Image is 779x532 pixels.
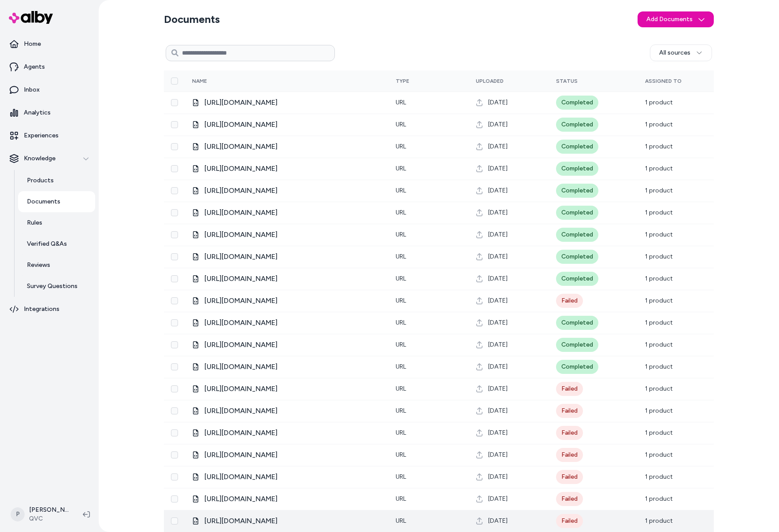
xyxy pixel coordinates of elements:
[488,495,508,503] span: [DATE]
[204,428,278,438] span: [URL][DOMAIN_NAME]
[488,274,508,283] span: [DATE]
[204,384,278,394] span: [URL][DOMAIN_NAME]
[556,448,583,462] div: Failed
[396,407,406,414] span: URL
[556,140,598,154] div: Completed
[556,470,583,484] div: Failed
[204,119,278,130] span: [URL][DOMAIN_NAME]
[24,305,59,314] p: Integrations
[4,79,95,100] a: Inbox
[192,428,382,438] div: A353367_gs.html
[29,514,69,523] span: QVC
[476,78,504,84] span: Uploaded
[396,473,406,480] span: URL
[204,450,278,460] span: [URL][DOMAIN_NAME]
[171,341,178,348] button: Select row
[171,165,178,172] button: Select row
[488,186,508,195] span: [DATE]
[396,99,406,106] span: URL
[24,85,40,94] p: Inbox
[204,296,278,306] span: [URL][DOMAIN_NAME]
[171,187,178,194] button: Select row
[18,212,95,233] a: Rules
[192,362,382,372] div: A274998_gs.html
[645,517,673,525] span: 1 product
[396,385,406,392] span: URL
[645,297,673,304] span: 1 product
[556,228,598,242] div: Completed
[645,473,673,480] span: 1 product
[192,450,382,460] div: A636671_gs.html
[18,233,95,255] a: Verified Q&As
[11,507,25,521] span: P
[171,319,178,326] button: Select row
[645,231,673,238] span: 1 product
[27,197,60,206] p: Documents
[204,362,278,372] span: [URL][DOMAIN_NAME]
[171,99,178,106] button: Select row
[192,251,382,262] div: A605285_gs.html
[488,517,508,525] span: [DATE]
[192,406,382,416] div: A667170_gs.html
[204,318,278,328] span: [URL][DOMAIN_NAME]
[27,218,42,227] p: Rules
[645,209,673,216] span: 1 product
[488,473,508,481] span: [DATE]
[556,294,583,308] div: Failed
[645,187,673,194] span: 1 product
[396,275,406,282] span: URL
[171,451,178,458] button: Select row
[645,363,673,370] span: 1 product
[171,231,178,238] button: Select row
[171,143,178,150] button: Select row
[396,517,406,525] span: URL
[192,97,382,108] div: A623295_gs.html
[396,231,406,238] span: URL
[204,141,278,152] span: [URL][DOMAIN_NAME]
[645,99,673,106] span: 1 product
[171,253,178,260] button: Select row
[659,48,690,57] span: All sources
[638,11,714,27] button: Add Documents
[192,296,382,306] div: A601187_gs.html
[204,273,278,284] span: [URL][DOMAIN_NAME]
[645,319,673,326] span: 1 product
[24,108,51,117] p: Analytics
[556,184,598,198] div: Completed
[396,121,406,128] span: URL
[27,282,78,291] p: Survey Questions
[396,495,406,502] span: URL
[18,255,95,276] a: Reviews
[488,340,508,349] span: [DATE]
[556,316,598,330] div: Completed
[204,163,278,174] span: [URL][DOMAIN_NAME]
[204,207,278,218] span: [URL][DOMAIN_NAME]
[192,273,382,284] div: A343897_gs.html
[4,148,95,169] button: Knowledge
[192,318,382,328] div: A461939_gs.html
[556,338,598,352] div: Completed
[192,119,382,130] div: A609288_gs.html
[204,97,278,108] span: [URL][DOMAIN_NAME]
[171,517,178,525] button: Select row
[4,299,95,320] a: Integrations
[29,506,69,514] p: [PERSON_NAME]
[4,102,95,123] a: Analytics
[171,275,178,282] button: Select row
[24,154,56,163] p: Knowledge
[27,240,67,248] p: Verified Q&As
[171,363,178,370] button: Select row
[4,125,95,146] a: Experiences
[556,404,583,418] div: Failed
[488,384,508,393] span: [DATE]
[488,98,508,107] span: [DATE]
[488,252,508,261] span: [DATE]
[650,44,712,61] button: All sources
[396,363,406,370] span: URL
[171,297,178,304] button: Select row
[396,78,409,84] span: Type
[488,296,508,305] span: [DATE]
[556,250,598,264] div: Completed
[645,78,682,84] span: Assigned To
[4,56,95,78] a: Agents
